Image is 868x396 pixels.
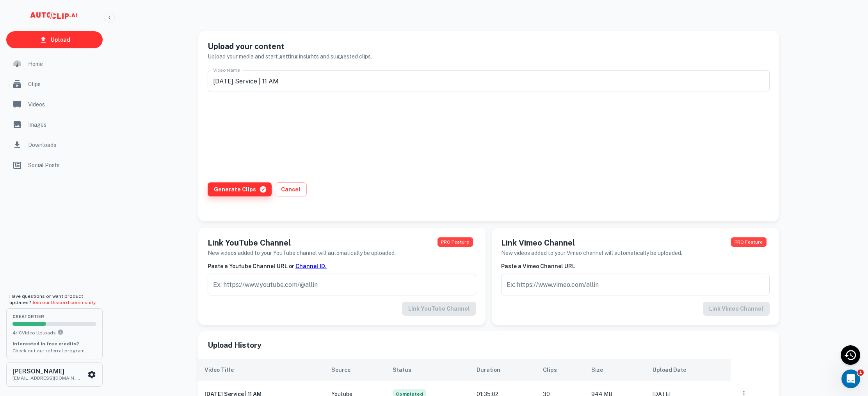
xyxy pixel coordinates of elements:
a: Downloads [6,136,103,154]
h6: Upload your media and start getting insights and suggested clips. [208,52,372,61]
h5: Link YouTube Channel [208,237,396,249]
p: Upload [51,35,70,44]
span: Social Posts [28,161,98,170]
th: Upload Date [646,359,730,381]
th: Duration [470,359,537,381]
th: Size [585,359,646,381]
span: Home [28,60,98,68]
h6: [PERSON_NAME] [12,368,83,375]
h5: Link Vimeo Channel [501,237,682,249]
h6: Paste a Vimeo Channel URL [501,262,770,270]
p: Interested in free credits? [12,340,96,347]
span: Images [28,120,98,129]
a: Home [6,55,103,73]
a: Join our Discord community. [32,300,96,305]
button: creatorTier4/10Video UploadsYou can upload 10 videos per month on the creator tier. Upgrade to up... [6,308,103,359]
button: [PERSON_NAME][EMAIL_ADDRESS][DOMAIN_NAME] [6,362,103,387]
span: creator Tier [12,315,96,319]
h6: New videos added to your YouTube channel will automatically be uploaded. [208,249,396,257]
a: Check out our referral program. [12,348,86,354]
p: [EMAIL_ADDRESS][DOMAIN_NAME] [12,375,83,382]
button: Generate Clips [208,182,272,196]
div: Recent Activity [841,345,860,365]
input: Ex: https://www.vimeo.com/allin [501,274,770,295]
a: Images [6,115,103,134]
span: Clips [28,80,98,88]
p: 4 / 10 Video Uploads [12,329,96,336]
a: Clips [6,75,103,94]
label: Video Name [213,67,240,73]
input: Ex: https://www.youtube.com/@allin [208,274,476,295]
span: PRO Feature [438,237,473,247]
svg: You can upload 10 videos per month on the creator tier. Upgrade to upload more. [57,329,64,335]
span: Have questions or want product updates? [9,293,96,305]
span: Videos [28,100,98,109]
h5: Upload your content [208,41,372,52]
a: Videos [6,95,103,114]
th: Video Title [198,359,325,381]
th: Status [386,359,470,381]
a: Social Posts [6,156,103,175]
th: Clips [537,359,585,381]
th: Source [325,359,386,381]
span: PRO Feature [731,237,767,247]
h6: New videos added to your Vimeo channel will automatically be uploaded. [501,249,682,257]
span: 1 [857,369,864,376]
a: Upload [6,31,103,48]
iframe: Embedded youtube [208,98,325,176]
a: Channel ID. [295,263,327,269]
span: Upload History [208,341,770,350]
button: Cancel [275,182,307,196]
input: Name your your video [208,70,770,92]
iframe: Intercom live chat [841,369,860,388]
h6: Paste a Youtube Channel URL or [208,262,476,270]
span: Downloads [28,141,98,149]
